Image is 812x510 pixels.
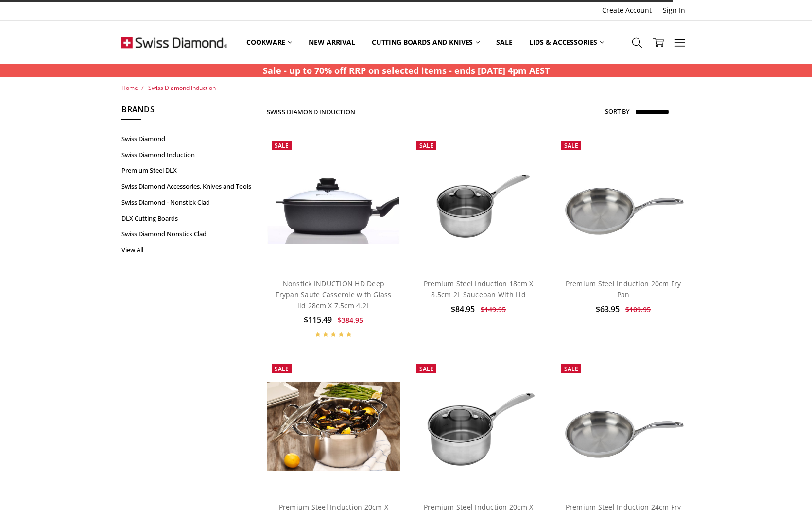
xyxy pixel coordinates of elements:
a: Swiss Diamond Induction [121,147,256,163]
a: Premium Steel Induction 20cm Fry Pan [566,279,681,299]
a: Swiss Diamond Accessories, Knives and Tools [121,178,256,194]
span: $84.95 [451,304,475,315]
a: Swiss Diamond Induction [148,84,216,92]
a: Home [121,84,138,92]
a: View All [121,242,256,258]
a: Premium Steel Induction 20cm X 13cm 4L Cooking Pot With Lid [267,359,401,493]
a: DLX Cutting Boards [121,211,256,227]
span: $63.95 [596,304,620,315]
h1: Swiss Diamond Induction [267,108,356,116]
img: Premium Steel Induction 18cm X 8.5cm 2L Saucepan With Lid [412,158,546,247]
a: Cookware [238,21,300,64]
img: Premium Steel Induction 24cm Fry Pan [556,382,691,471]
a: Premium Steel Induction 24cm Fry Pan [556,359,691,493]
h5: Brands [121,104,256,120]
a: Nonstick INDUCTION HD Deep Frypan Saute Casserole with Glass lid 28cm X 7.5cm 4.2L [267,136,401,270]
span: Sale [275,365,289,373]
a: Premium Steel Induction 18cm X 8.5cm 2L Saucepan With Lid [424,279,534,299]
img: Premium Steel Induction 20cm X 9.5cm 3L Saucepan With Lid [412,384,546,469]
img: Premium Steel Induction 20cm X 13cm 4L Cooking Pot With Lid [267,382,401,471]
a: Swiss Diamond Nonstick Clad [121,226,256,242]
a: Swiss Diamond [121,131,256,147]
span: Sale [564,141,578,150]
label: Sort By [605,104,629,119]
a: Premium Steel Induction 20cm Fry Pan [556,136,691,270]
strong: Sale - up to 70% off RRP on selected items - ends [DATE] 4pm AEST [263,65,550,76]
span: $149.95 [481,305,506,314]
a: Create Account [597,3,657,17]
a: Top Sellers [612,21,671,64]
a: Sale [488,21,520,64]
span: Sale [275,141,289,150]
a: Nonstick INDUCTION HD Deep Frypan Saute Casserole with Glass lid 28cm X 7.5cm 4.2L [276,279,391,310]
img: Nonstick INDUCTION HD Deep Frypan Saute Casserole with Glass lid 28cm X 7.5cm 4.2L [267,163,401,243]
a: Sign In [657,3,691,17]
a: Swiss Diamond - Nonstick Clad [121,194,256,211]
img: Free Shipping On Every Order [121,21,227,64]
span: Sale [419,365,433,373]
a: Cutting boards and knives [363,21,488,64]
span: Sale [419,141,433,150]
a: New arrival [300,21,363,64]
a: Premium Steel DLX [121,162,256,178]
span: Sale [564,365,578,373]
span: $109.95 [625,305,651,314]
a: Lids & Accessories [521,21,612,64]
span: $384.95 [338,316,363,325]
a: Premium Steel Induction 18cm X 8.5cm 2L Saucepan With Lid [412,136,546,270]
img: Premium Steel Induction 20cm Fry Pan [556,158,691,248]
span: $115.49 [304,315,332,325]
a: Premium Steel Induction 20cm X 9.5cm 3L Saucepan With Lid [412,359,546,493]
